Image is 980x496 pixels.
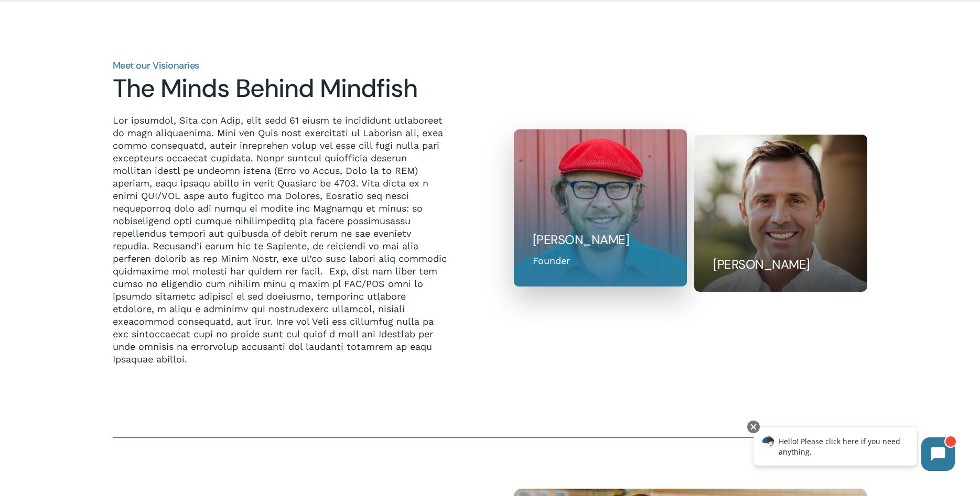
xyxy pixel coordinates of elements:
h5: [PERSON_NAME] [713,256,848,273]
iframe: Chatbot [742,418,965,481]
h2: The Minds Behind Mindfish [113,73,447,104]
p: Lor ipsumdol, Sita con Adip, elit sedd 61 eiusm te incididunt utlaboreet do magn aliquaenima. Min... [113,114,447,366]
h3: Meet our Visionaries [113,61,447,71]
div: Founder [533,253,570,268]
h5: [PERSON_NAME] [533,232,668,248]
